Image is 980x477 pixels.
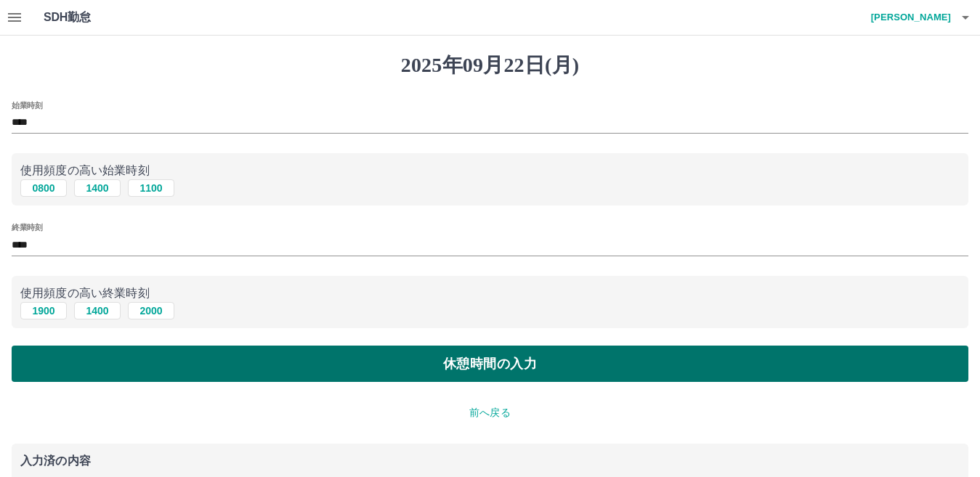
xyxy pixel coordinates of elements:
p: 入力済の内容 [20,455,960,467]
button: 0800 [20,179,67,197]
h1: 2025年09月22日(月) [12,53,968,78]
p: 使用頻度の高い始業時刻 [20,162,960,179]
p: 使用頻度の高い終業時刻 [20,285,960,302]
label: 終業時刻 [12,222,42,233]
button: 1400 [74,179,121,197]
button: 1100 [128,179,174,197]
label: 始業時刻 [12,99,42,110]
p: 前へ戻る [12,405,968,420]
button: 2000 [128,302,174,319]
button: 休憩時間の入力 [12,346,968,382]
button: 1400 [74,302,121,319]
button: 1900 [20,302,67,319]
